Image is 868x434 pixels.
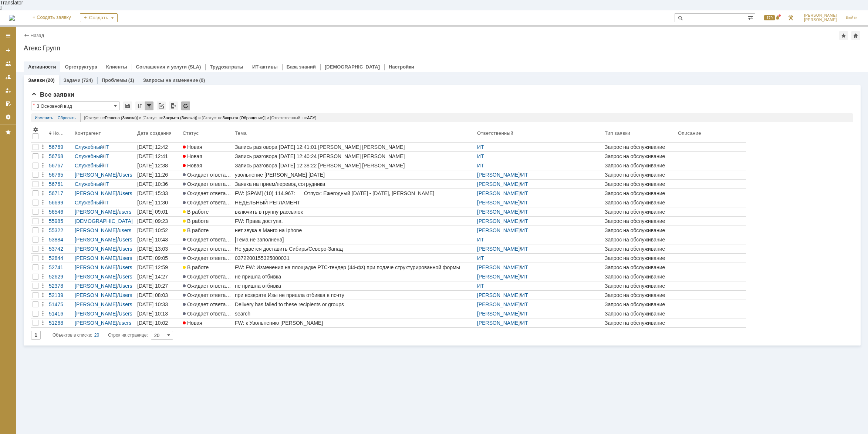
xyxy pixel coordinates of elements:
a: Ожидает ответа контрагента [181,291,233,300]
a: Запрос на обслуживание [603,198,676,207]
div: [DATE] 12:38 [137,163,168,168]
a: Запрос на обслуживание [603,300,676,309]
a: 56717 [47,189,73,198]
a: Запись разговора [DATE] 12:38:22 [PERSON_NAME] [PERSON_NAME] [233,161,476,170]
a: Ожидает ответа контрагента [181,180,233,188]
a: Заявка на прием/перевод сотрудника [233,180,476,188]
div: 55322 [49,227,72,233]
a: Ожидает ответа контрагента [181,170,233,179]
a: Users [119,190,132,196]
a: Запрос на обслуживание [603,291,676,300]
div: Запрос на обслуживание [605,237,675,243]
a: Запрос на обслуживание [603,272,676,281]
a: [PERSON_NAME] [477,181,520,187]
a: Перейти в интерфейс администратора [786,13,795,22]
a: Запрос на обслуживание [603,235,676,244]
div: [DATE] 08:03 [137,292,168,298]
div: Запись разговора [DATE] 12:38:22 [PERSON_NAME] [PERSON_NAME] [235,163,474,168]
a: [DATE] 10:43 [136,235,181,244]
a: Users [119,283,132,289]
a: Users [119,255,132,261]
div: при возврате Изы не пришла отбивка в почту [235,292,474,298]
a: Ожидает ответа контрагента [181,272,233,281]
a: users [119,227,131,233]
a: Запросы на изменение [143,77,198,83]
a: FW: FW: Изменения на площадке РТС-тендер (44-фз) при подаче структурированной формы заявки [233,263,476,272]
a: Запрос на обслуживание [603,161,676,170]
a: Ожидает ответа контрагента [181,254,233,263]
div: FW: FW: Изменения на площадке РТС-тендер (44-фз) при подаче структурированной формы заявки [235,264,474,270]
span: Ожидает ответа контрагента [183,190,256,196]
a: Новая [181,161,233,170]
a: [PERSON_NAME] [75,255,117,261]
a: Запрос на обслуживание [603,180,676,188]
a: 55322 [47,226,73,235]
a: Заявки на командах [2,58,14,70]
div: 56699 [49,200,72,206]
div: Delivery has failed to these recipients or groups [235,301,474,307]
span: Ожидает ответа контрагента [183,246,256,252]
div: [DATE] 11:26 [137,172,168,178]
div: 53742 [49,246,72,252]
div: 52741 [49,264,72,270]
a: Активности [28,64,56,70]
a: [PERSON_NAME] [477,274,520,280]
a: Запрос на обслуживание [603,170,676,179]
a: [DATE] 08:03 [136,291,181,300]
a: [DATE] 09:05 [136,254,181,263]
div: 52139 [49,292,72,298]
a: [PERSON_NAME] [75,209,117,215]
a: ИТ [477,153,484,159]
a: Запрос на обслуживание [603,263,676,272]
div: не пришла отбивка [235,274,474,280]
a: Ожидает ответа контрагента [181,244,233,253]
div: 56768 [49,153,72,159]
span: В работе [183,218,209,224]
a: Оргструктура [65,64,97,70]
a: ИТ [521,292,528,298]
div: 56546 [49,209,72,215]
span: Ожидает ответа контрагента [183,274,256,280]
a: Проблемы [102,77,127,83]
a: 56761 [47,180,73,188]
div: [DATE] 10:36 [137,181,168,187]
a: Ожидает ответа контрагента [181,235,233,244]
div: Запрос на обслуживание [605,274,675,280]
a: [PERSON_NAME] [477,172,520,178]
a: ИТ [521,227,528,233]
div: 56767 [49,163,72,168]
div: [DATE] 12:59 [137,264,168,270]
div: Сортировка... [135,101,144,110]
a: Служебный [75,144,103,150]
a: 51416 [47,309,73,318]
span: Ожидает ответа контрагента [183,292,256,298]
a: Настройки [2,111,14,123]
a: [PERSON_NAME][PERSON_NAME] [800,10,841,25]
div: Статус [183,130,199,136]
a: ИТ [477,237,484,243]
a: ИТ [521,190,528,196]
a: Users [119,292,132,298]
div: 52378 [49,283,72,289]
a: ИТ [521,218,528,224]
a: 56769 [47,143,73,151]
div: Запрос на обслуживание [605,172,675,178]
a: [PERSON_NAME] [75,227,117,233]
a: Запрос на обслуживание [603,189,676,198]
a: [PERSON_NAME] [75,274,117,280]
div: Запрос на обслуживание [605,264,675,270]
a: Запрос на обслуживание [603,244,676,253]
a: [PERSON_NAME] [75,292,117,298]
a: Сбросить [58,113,76,122]
a: Не удается доставить Сибирь/Северо-Запад [233,244,476,253]
a: [Тема не заполнена] [233,235,476,244]
a: Выйти [841,10,862,25]
a: Новая [181,143,233,151]
a: при возврате Изы не пришла отбивка в почту [233,291,476,300]
div: Запись разговора [DATE] 12:40:24 [PERSON_NAME] [PERSON_NAME] [235,153,474,159]
div: 56769 [49,144,72,150]
div: Запрос на обслуживание [605,227,675,233]
a: [DATE] 09:23 [136,217,181,226]
a: НЕДЕЛЬНЫЙ РЕГЛАМЕНТ [233,198,476,207]
a: Запрос на обслуживание [603,254,676,263]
